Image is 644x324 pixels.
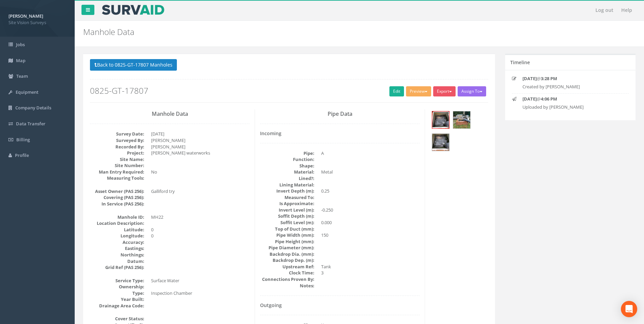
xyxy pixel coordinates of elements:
dd: [DATE] [151,131,250,137]
dt: Soffit Level (m): [260,219,314,226]
p: @ [522,75,618,82]
dt: Clock Time: [260,270,314,276]
dt: Backdrop Dep. (m): [260,257,314,264]
dd: [PERSON_NAME] waterworks [151,150,250,156]
img: 5d06100c-76c6-4513-b235-20197f2bdf06_2821cf6d-43c4-14f6-b09b-9ef594f488fa_thumb.jpg [453,111,470,128]
dd: Metal [321,169,420,175]
dt: Project: [90,150,144,156]
span: Jobs [16,41,25,48]
dt: Northings: [90,252,144,258]
dt: Top of Duct (mm): [260,226,314,232]
dd: Surface Water [151,277,250,284]
dt: Year Built: [90,296,144,303]
dt: Pipe Diameter (mm): [260,245,314,251]
dt: Is Approximate: [260,200,314,207]
dt: Site Name: [90,156,144,163]
a: Edit [389,86,404,96]
dt: Survey Date: [90,131,144,137]
p: @ [522,96,618,102]
dt: Type: [90,290,144,296]
dt: Upstream Ref: [260,264,314,270]
dt: Eastings: [90,245,144,252]
span: Site Vision Surveys [8,19,66,26]
dd: No [151,169,250,175]
dt: Lined?: [260,175,314,182]
dt: Shape: [260,163,314,169]
dd: Inspection Chamber [151,290,250,296]
p: Created by [PERSON_NAME] [522,84,618,90]
strong: 3:28 PM [541,75,557,82]
dt: Material: [260,169,314,175]
dt: Pipe Width (mm): [260,232,314,238]
dt: Cover Status: [90,316,144,322]
dt: Drainage Area Code: [90,303,144,309]
dd: [PERSON_NAME] [151,137,250,144]
dt: Recorded By: [90,144,144,150]
dd: Galliford try [151,188,250,195]
button: Assign To [458,86,486,96]
dt: Man Entry Required: [90,169,144,175]
button: Preview [406,86,431,96]
dt: Function: [260,156,314,163]
dt: Soffit Depth (m): [260,213,314,219]
dt: Pipe Height (mm): [260,238,314,245]
dd: 150 [321,232,420,238]
dt: Connections Proven By: [260,276,314,283]
dt: Datum: [90,258,144,265]
img: 5d06100c-76c6-4513-b235-20197f2bdf06_81840ae4-cb18-7f06-02e1-2c458a0004b0_thumb.jpg [432,134,449,151]
h4: Incoming [260,131,420,136]
dt: Manhole ID: [90,214,144,220]
dt: Asset Owner (PAS 256): [90,188,144,195]
dd: 0.25 [321,188,420,194]
dt: Location Description: [90,220,144,227]
dt: Invert Depth (m): [260,188,314,194]
strong: [DATE] [522,96,537,102]
dd: 0.000 [321,219,420,226]
dd: 0 [151,227,250,233]
dt: Notes: [260,283,314,289]
button: Export [433,86,456,96]
span: Map [16,57,25,64]
dt: Covering (PAS 256): [90,194,144,201]
dt: Site Number: [90,162,144,169]
dt: Latitude: [90,227,144,233]
dt: Lining Material: [260,182,314,188]
dd: [PERSON_NAME] [151,144,250,150]
button: Back to 0825-GT-17807 Manholes [90,59,177,71]
dt: Accuracy: [90,239,144,246]
dt: Measured To: [260,194,314,201]
dt: Pipe: [260,150,314,157]
h4: Outgoing [260,303,420,308]
span: Billing [16,137,30,143]
h3: Manhole Data [90,111,250,117]
dd: Tank [321,264,420,270]
h2: Manhole Data [83,28,542,36]
img: 5d06100c-76c6-4513-b235-20197f2bdf06_9987e182-c00b-2fb9-53ed-edfd1f95404b_thumb.jpg [432,111,449,128]
dd: MH22 [151,214,250,220]
a: [PERSON_NAME] Site Vision Surveys [8,11,66,25]
dt: Ownership: [90,284,144,290]
dt: Invert Level (m): [260,207,314,213]
dt: In Service (PAS 256): [90,201,144,207]
p: Uploaded by [PERSON_NAME] [522,104,618,110]
dt: Backdrop Dia. (mm): [260,251,314,257]
strong: [PERSON_NAME] [8,13,43,19]
h3: Pipe Data [260,111,420,117]
dd: -0.250 [321,207,420,213]
dd: A [321,150,420,157]
strong: [DATE] [522,75,537,82]
span: Profile [15,152,29,158]
h2: 0825-GT-17807 [90,86,488,95]
dt: Grid Ref (PAS 256): [90,264,144,271]
h5: Timeline [510,60,530,65]
span: Company Details [15,105,51,111]
span: Data Transfer [16,121,45,127]
strong: 4:06 PM [541,96,557,102]
dt: Service Type: [90,277,144,284]
div: Open Intercom Messenger [621,301,637,317]
dt: Measuring Tools: [90,175,144,181]
dt: Surveyed By: [90,137,144,144]
span: Equipment [16,89,38,95]
dd: 3 [321,270,420,276]
span: Team [16,73,28,79]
